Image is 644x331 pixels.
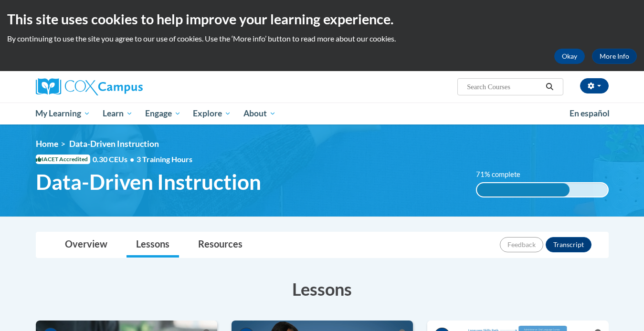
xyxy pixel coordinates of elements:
[93,154,137,165] span: 0.30 CEUs
[237,103,282,124] a: About
[69,139,159,149] span: Data-Driven Instruction
[193,108,231,119] span: Explore
[476,169,531,180] label: 71% complete
[35,108,90,119] span: My Learning
[127,232,179,258] a: Lessons
[103,108,133,119] span: Learn
[139,103,187,124] a: Engage
[187,103,237,124] a: Explore
[554,49,585,64] button: Okay
[7,10,637,29] h2: This site uses cookies to help improve your learning experience.
[145,108,181,119] span: Engage
[563,103,616,124] a: En español
[243,108,276,119] span: About
[36,277,609,301] h3: Lessons
[189,232,252,258] a: Resources
[580,78,609,93] button: Account Settings
[466,81,542,93] input: Search Courses
[96,103,139,124] a: Learn
[500,237,543,252] button: Feedback
[546,237,591,252] button: Transcript
[36,78,217,95] a: Cox Campus
[36,139,58,149] a: Home
[542,81,557,93] button: Search
[570,108,610,118] span: En español
[137,155,192,164] span: 3 Training Hours
[130,155,134,164] span: •
[36,155,90,164] span: IACET Accredited
[7,33,637,44] p: By continuing to use the site you agree to our use of cookies. Use the ‘More info’ button to read...
[55,232,117,258] a: Overview
[36,78,143,95] img: Cox Campus
[21,103,623,124] div: Main menu
[592,49,637,64] a: More Info
[30,103,97,124] a: My Learning
[477,183,570,197] div: 71% complete
[36,169,261,195] span: Data-Driven Instruction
